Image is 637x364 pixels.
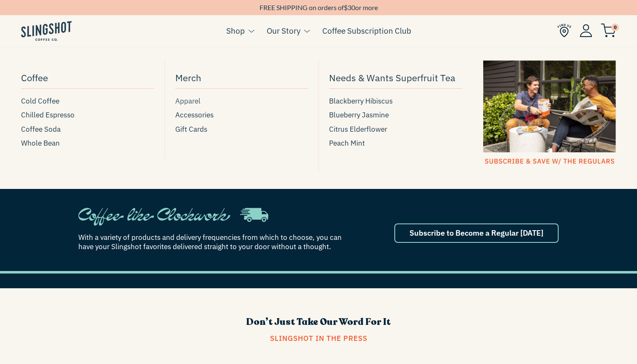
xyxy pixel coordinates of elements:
a: Coffee [21,68,154,89]
span: Coffee Soda [21,124,61,135]
span: 0 [611,24,619,31]
a: Accessories [175,109,308,121]
img: cart [601,24,616,37]
span: Whole Bean [21,138,60,149]
a: Our Story [267,24,300,37]
span: slingshot in the Press [270,334,367,343]
span: Blackberry Hibiscus [329,96,393,107]
a: 0 [601,26,616,36]
a: slingshot in the Press [262,335,376,342]
span: Needs & Wants Superfruit Tea [329,70,455,85]
a: Coffee Soda [21,124,154,135]
span: Chilled Espresso [21,109,75,121]
span: Citrus Elderflower [329,124,387,135]
span: With a variety of products and delivery frequencies from which to choose, you can have your Sling... [78,233,353,251]
a: Citrus Elderflower [329,124,462,135]
a: Shop [226,24,245,37]
a: Needs & Wants Superfruit Tea [329,68,462,89]
span: Subscribe to Become a Regular [DATE] [409,228,543,238]
img: Account [580,24,592,37]
span: Blueberry Jasmine [329,109,389,121]
a: Whole Bean [21,138,154,149]
a: Blackberry Hibiscus [329,96,462,107]
span: Peach Mint [329,138,365,149]
a: Coffee Subscription Club [322,24,411,37]
span: Don’t Just Take Our Word For It [246,316,391,328]
a: Peach Mint [329,138,462,149]
img: Find Us [557,24,571,37]
span: Coffee [21,70,48,85]
a: Blueberry Jasmine [329,109,462,121]
a: Subscribe to Become a Regular [DATE] [394,223,559,243]
span: Merch [175,70,201,85]
a: Cold Coffee [21,96,154,107]
a: Gift Cards [175,124,308,135]
span: Accessories [175,109,214,121]
a: Merch [175,68,308,89]
span: $ [344,3,348,11]
a: Chilled Espresso [21,109,154,121]
span: Apparel [175,96,201,107]
img: regulartruck-1636567075522.svg [78,208,268,226]
span: Gift Cards [175,124,207,135]
span: 30 [348,3,355,11]
a: Apparel [175,96,308,107]
span: Cold Coffee [21,96,59,107]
